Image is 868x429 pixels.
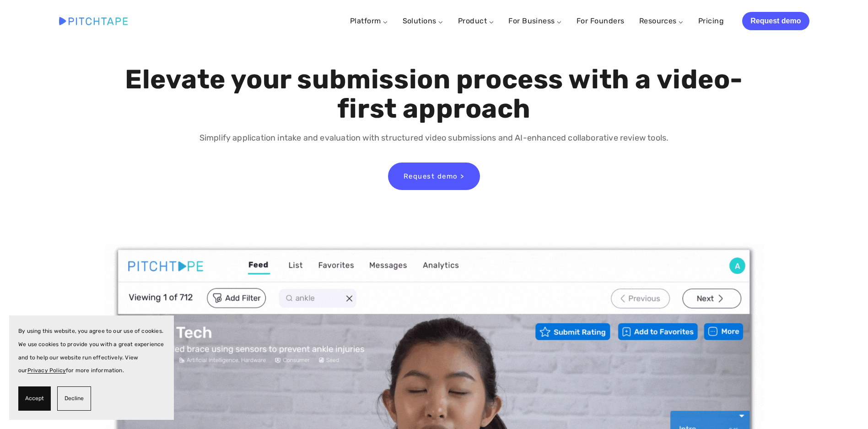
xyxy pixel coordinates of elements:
section: Cookie banner [9,315,174,420]
p: Simplify application intake and evaluation with structured video submissions and AI-enhanced coll... [123,131,745,145]
a: Resources ⌵ [639,16,684,25]
a: Privacy Policy [27,367,66,374]
img: Pitchtape | Video Submission Management Software [59,17,128,25]
a: For Business ⌵ [508,16,562,25]
a: Request demo > [388,163,480,190]
h1: Elevate your submission process with a video-first approach [123,65,745,124]
a: Product ⌵ [458,16,494,25]
span: Accept [25,392,44,405]
a: Request demo [742,12,809,30]
a: For Founders [577,13,625,29]
a: Platform ⌵ [350,16,388,25]
a: Solutions ⌵ [403,16,443,25]
button: Accept [18,386,51,411]
span: Decline [65,392,84,405]
a: Pricing [698,13,724,29]
p: By using this website, you agree to our use of cookies. We use cookies to provide you with a grea... [18,325,165,377]
button: Decline [57,386,91,411]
